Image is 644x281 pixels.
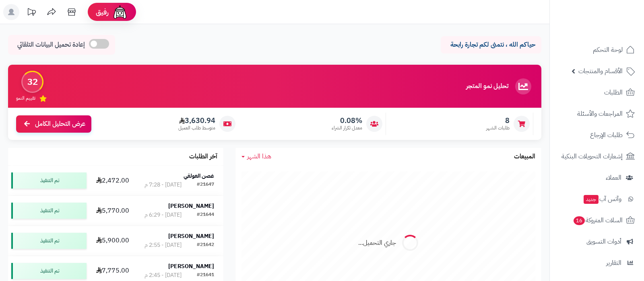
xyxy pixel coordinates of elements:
[358,238,396,248] div: جاري التحميل...
[577,108,623,119] span: المراجعات والأسئلة
[197,271,214,279] div: #21641
[112,4,128,20] img: ai-face.png
[189,153,217,160] h3: آخر الطلبات
[21,4,41,22] a: تحديثات المنصة
[561,151,623,162] span: إشعارات التحويلات البنكية
[486,116,510,125] span: 8
[578,66,623,77] span: الأقسام والمنتجات
[168,232,214,240] strong: [PERSON_NAME]
[555,168,639,187] a: العملاء
[197,211,214,219] div: #21644
[589,23,636,39] img: logo-2.png
[144,211,182,219] div: [DATE] - 6:29 م
[11,263,87,279] div: تم التنفيذ
[583,193,621,205] span: وآتس آب
[606,257,621,269] span: التقارير
[332,125,362,131] span: معدل تكرار الشراء
[242,152,271,161] a: هذا الشهر
[168,202,214,210] strong: [PERSON_NAME]
[16,95,35,102] span: تقييم النمو
[555,40,639,59] a: لوحة التحكم
[144,271,182,279] div: [DATE] - 2:45 م
[35,119,85,129] span: عرض التحليل الكامل
[590,129,623,141] span: طلبات الإرجاع
[178,116,215,125] span: 3,630.94
[555,104,639,123] a: المراجعات والأسئلة
[573,215,623,226] span: السلات المتروكة
[197,241,214,249] div: #21642
[90,226,135,256] td: 5,900.00
[555,147,639,166] a: إشعارات التحويلات البنكية
[247,152,271,161] span: هذا الشهر
[90,166,135,195] td: 2,472.00
[90,196,135,226] td: 5,770.00
[606,172,621,183] span: العملاء
[555,125,639,145] a: طلبات الإرجاع
[447,40,535,49] p: حياكم الله ، نتمنى لكم تجارة رابحة
[593,44,623,55] span: لوحة التحكم
[178,125,215,131] span: متوسط طلب العميل
[555,189,639,209] a: وآتس آبجديد
[332,116,362,125] span: 0.08%
[184,172,214,180] strong: غصن العولقي
[555,232,639,251] a: أدوات التسويق
[144,241,182,249] div: [DATE] - 2:55 م
[17,40,85,49] span: إعادة تحميل البيانات التلقائي
[586,236,621,247] span: أدوات التسويق
[197,181,214,189] div: #21647
[11,233,87,249] div: تم التنفيذ
[11,172,87,189] div: تم التنفيذ
[486,125,510,131] span: طلبات الشهر
[584,195,599,204] span: جديد
[604,87,623,98] span: الطلبات
[16,115,91,133] a: عرض التحليل الكامل
[555,83,639,102] a: الطلبات
[144,181,182,189] div: [DATE] - 7:28 م
[11,203,87,219] div: تم التنفيذ
[555,211,639,230] a: السلات المتروكة16
[555,253,639,273] a: التقارير
[574,216,585,225] span: 16
[168,262,214,271] strong: [PERSON_NAME]
[96,7,109,17] span: رفيق
[514,153,535,160] h3: المبيعات
[466,83,508,90] h3: تحليل نمو المتجر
